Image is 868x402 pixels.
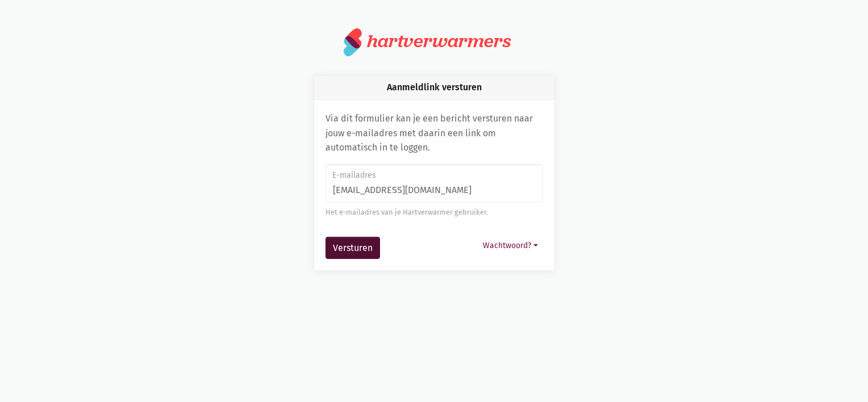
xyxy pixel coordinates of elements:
[325,111,543,155] p: Via dit formulier kan je een bericht versturen naar jouw e-mailadres met daarin een link om autom...
[325,207,543,218] div: Het e-mailadres van je Hartverwarmer gebruiker.
[344,27,524,57] a: hartverwarmers
[344,27,362,57] img: logo.svg
[325,237,380,259] button: Versturen
[478,237,543,254] button: Wachtwoord?
[325,164,543,259] form: Aanmeldlink versturen
[332,169,535,182] label: E-mailadres
[367,31,511,52] div: hartverwarmers
[314,76,554,100] div: Aanmeldlink versturen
